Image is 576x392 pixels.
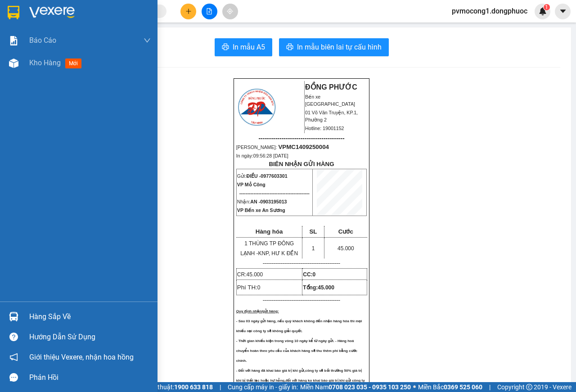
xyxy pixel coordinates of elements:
span: 45.000 [337,245,354,252]
span: down [144,37,151,44]
span: 09:56:28 [DATE] [20,65,55,71]
span: Hotline: 19001152 [71,40,110,45]
span: 0977603301 [261,173,287,179]
span: printer [286,43,293,52]
span: notification [9,353,18,361]
button: caret-down [555,4,571,19]
span: - Thời gian khiếu kiện trong vòng 10 ngày kể từ ngày gửi. - Hàng hoá chuyển hoàn theo yêu cầu của... [236,339,357,363]
span: 45.000 [246,271,263,278]
span: ----------------------------------------- [258,135,344,142]
span: copyright [526,384,532,390]
span: printer [222,43,229,52]
span: KNP, HƯ K ĐỀN [258,250,298,257]
span: [PERSON_NAME]: [3,58,95,63]
span: 01 Võ Văn Truyện, KP.1, Phường 2 [305,110,358,122]
span: In mẫu biên lai tự cấu hình [297,41,382,53]
span: In ngày: [236,153,288,158]
span: Phí TH: [237,284,261,291]
button: printerIn mẫu biên lai tự cấu hình [279,38,389,56]
span: ----------------------------------------- [24,49,110,56]
span: question-circle [9,333,18,341]
span: Cước [338,228,353,235]
span: mới [65,59,81,68]
span: aim [227,8,233,14]
button: plus [180,4,196,19]
span: Kho hàng [29,59,61,67]
button: aim [222,4,238,19]
span: 45.000 [318,284,334,291]
span: 0 [313,271,316,278]
span: Hỗ trợ kỹ thuật: [131,382,213,392]
img: solution-icon [9,36,18,45]
span: file-add [206,8,212,14]
span: pvmocong1.dongphuoc [445,5,535,17]
img: logo-vxr [8,6,19,19]
span: AN - [250,199,287,204]
div: Hàng sắp về [29,310,151,324]
button: file-add [202,4,217,19]
span: CR: [237,271,263,278]
strong: ĐỒNG PHƯỚC [71,5,123,13]
span: 1 [545,4,548,10]
strong: 1900 633 818 [174,383,213,391]
span: [PERSON_NAME]: [236,144,329,150]
span: In mẫu A5 [233,41,265,53]
span: Tổng: [303,284,334,291]
span: Gửi: [237,173,288,179]
span: ĐIỀU - [246,173,287,179]
span: In ngày: [3,65,55,71]
span: ⚪️ [413,385,416,389]
span: Nhận: [237,199,287,204]
div: Phản hồi [29,371,151,384]
span: VP Bến xe An Sương [237,207,285,213]
span: message [9,373,18,382]
img: warehouse-icon [9,312,18,321]
span: 01 Võ Văn Truyện, KP.1, Phường 2 [71,27,124,38]
span: 1 [312,245,315,252]
span: - Sau 03 ngày gửi hàng, nếu quý khách không đến nhận hàng hóa thì mọi khiếu nại công ty sẽ không ... [236,319,362,333]
span: caret-down [559,7,567,15]
span: VPMC1409250004 [45,57,96,64]
span: Miền Nam [300,382,411,392]
p: ------------------------------------------- [236,297,367,304]
span: SL [309,228,317,235]
span: 0903195013 [260,199,287,204]
span: Hotline: 19001152 [305,126,344,131]
span: Miền Bắc [418,382,482,392]
span: 09:56:28 [DATE] [253,153,288,158]
strong: 0708 023 035 - 0935 103 250 [328,383,411,391]
img: warehouse-icon [9,59,18,68]
span: Quy định nhận/gửi hàng: [236,309,279,313]
strong: 0369 525 060 [444,383,482,391]
span: Giới thiệu Vexere, nhận hoa hồng [29,351,134,363]
span: Cung cấp máy in - giấy in: [228,382,298,392]
span: VPMC1409250004 [278,144,329,150]
img: icon-new-feature [539,7,547,15]
strong: BIÊN NHẬN GỬI HÀNG [269,161,334,167]
span: Hàng hóa [256,228,283,235]
span: | [489,382,490,392]
img: logo [3,5,43,45]
p: ------------------------------------------- [236,260,367,267]
strong: ĐỒNG PHƯỚC [305,83,357,91]
span: plus [185,8,192,14]
span: Báo cáo [29,35,56,46]
span: | [220,382,221,392]
img: logo [237,87,277,127]
span: 1 THÙNG TP ĐÔNG LẠNH - [240,240,298,257]
sup: 1 [544,4,550,10]
span: Bến xe [GEOGRAPHIC_DATA] [305,94,355,107]
button: printerIn mẫu A5 [215,38,272,56]
span: 0 [257,284,261,291]
span: Bến xe [GEOGRAPHIC_DATA] [71,14,121,26]
span: VP Mỏ Công [237,182,265,187]
div: Hướng dẫn sử dụng [29,330,151,344]
span: -------------------------------------------- [239,190,310,196]
strong: CC: [303,271,315,278]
